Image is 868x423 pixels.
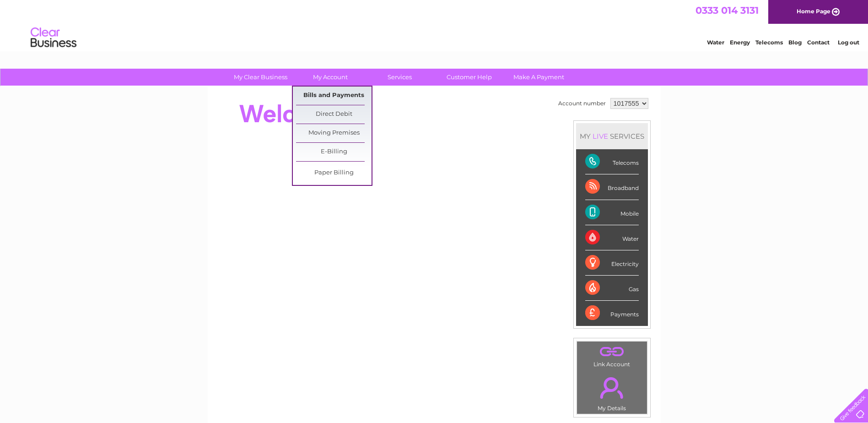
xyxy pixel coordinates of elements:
[838,39,859,46] a: Log out
[223,69,298,86] a: My Clear Business
[431,69,507,86] a: Customer Help
[585,225,639,250] div: Water
[585,200,639,225] div: Mobile
[695,5,759,16] a: 0333 014 3131
[296,105,372,124] a: Direct Debit
[585,174,639,200] div: Broadband
[501,69,577,86] a: Make A Payment
[296,164,372,182] a: Paper Billing
[577,341,647,370] td: Link Account
[218,5,651,44] div: Clear Business is a trading name of Verastar Limited (registered in [GEOGRAPHIC_DATA] No. 3667643...
[807,39,830,46] a: Contact
[591,132,610,141] div: LIVE
[585,250,639,276] div: Electricity
[30,24,77,52] img: logo.png
[296,87,372,105] a: Bills and Payments
[296,143,372,161] a: E-Billing
[730,39,750,46] a: Energy
[707,39,724,46] a: Water
[579,372,645,404] a: .
[556,96,608,111] td: Account number
[577,369,647,414] td: My Details
[585,301,639,325] div: Payments
[788,39,802,46] a: Blog
[579,344,645,360] a: .
[755,39,783,46] a: Telecoms
[296,124,372,142] a: Moving Premises
[585,149,639,174] div: Telecoms
[292,69,368,86] a: My Account
[576,123,648,149] div: MY SERVICES
[362,69,437,86] a: Services
[585,276,639,301] div: Gas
